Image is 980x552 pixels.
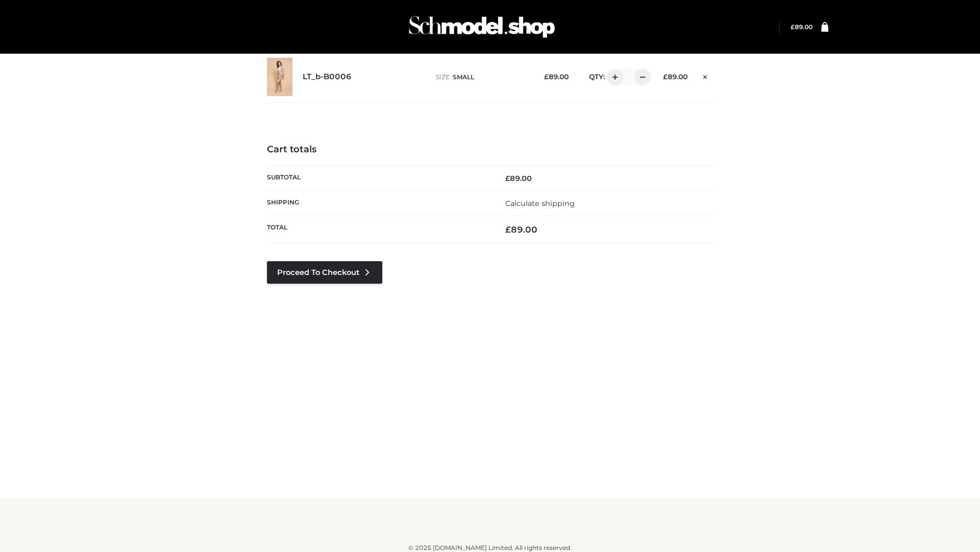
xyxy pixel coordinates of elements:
p: size : [436,73,528,82]
bdi: 89.00 [505,174,532,183]
bdi: 89.00 [663,73,688,81]
a: LT_b-B0006 [303,72,352,82]
span: £ [505,174,510,183]
img: Schmodel Admin 964 [405,7,558,47]
div: QTY: [579,69,647,85]
a: £89.00 [791,23,813,31]
span: £ [505,224,511,235]
a: Proceed to Checkout [267,261,382,284]
th: Shipping [267,191,490,216]
th: Subtotal [267,166,490,191]
bdi: 89.00 [544,73,569,81]
bdi: 89.00 [791,23,813,31]
span: SMALL [453,73,474,81]
a: Remove this item [698,69,713,82]
th: Total [267,216,490,243]
bdi: 89.00 [505,224,537,235]
span: £ [663,73,668,81]
h4: Cart totals [267,144,713,155]
span: £ [544,73,549,81]
span: £ [791,23,795,31]
a: Calculate shipping [505,199,575,208]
